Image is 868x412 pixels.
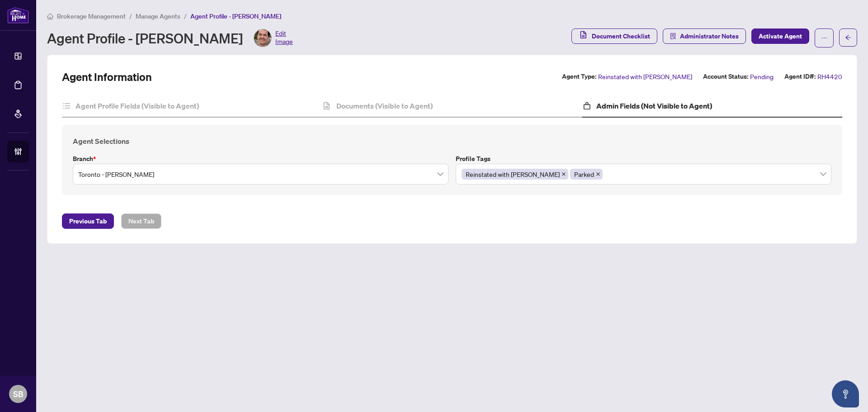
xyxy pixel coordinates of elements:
[750,71,774,82] span: Pending
[751,28,809,44] button: Activate Agent
[821,35,827,41] span: ellipsis
[574,169,594,179] span: Parked
[190,12,281,20] span: Agent Profile - [PERSON_NAME]
[47,29,293,47] div: Agent Profile - [PERSON_NAME]
[832,380,859,407] button: Open asap
[73,136,831,147] h4: Agent Selections
[254,29,271,47] img: Profile Icon
[598,71,692,82] span: Reinstated with [PERSON_NAME]
[845,34,851,41] span: arrow-left
[47,13,53,19] span: home
[62,213,114,229] button: Previous Tab
[136,12,180,20] span: Manage Agents
[562,71,596,82] label: Agent Type:
[462,169,568,180] span: Reinstated with RAHR
[466,169,560,179] span: Reinstated with [PERSON_NAME]
[670,33,676,39] span: solution
[596,172,600,176] span: close
[7,7,29,24] img: logo
[57,12,126,20] span: Brokerage Management
[78,166,443,183] span: Toronto - Don Mills
[62,70,152,84] h2: Agent Information
[336,100,433,111] h4: Documents (Visible to Agent)
[592,29,650,43] span: Document Checklist
[680,29,739,43] span: Administrator Notes
[275,29,293,47] span: Edit Image
[129,11,132,21] li: /
[703,71,748,82] label: Account Status:
[570,169,603,180] span: Parked
[784,71,816,82] label: Agent ID#:
[184,11,187,21] li: /
[817,71,842,82] span: RH4420
[13,388,24,400] span: SB
[571,28,657,44] button: Document Checklist
[121,213,161,229] button: Next Tab
[456,154,831,164] label: Profile Tags
[69,214,107,228] span: Previous Tab
[561,172,566,176] span: close
[663,28,746,44] button: Administrator Notes
[73,154,448,164] label: Branch
[596,100,712,111] h4: Admin Fields (Not Visible to Agent)
[759,29,802,43] span: Activate Agent
[75,100,199,111] h4: Agent Profile Fields (Visible to Agent)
